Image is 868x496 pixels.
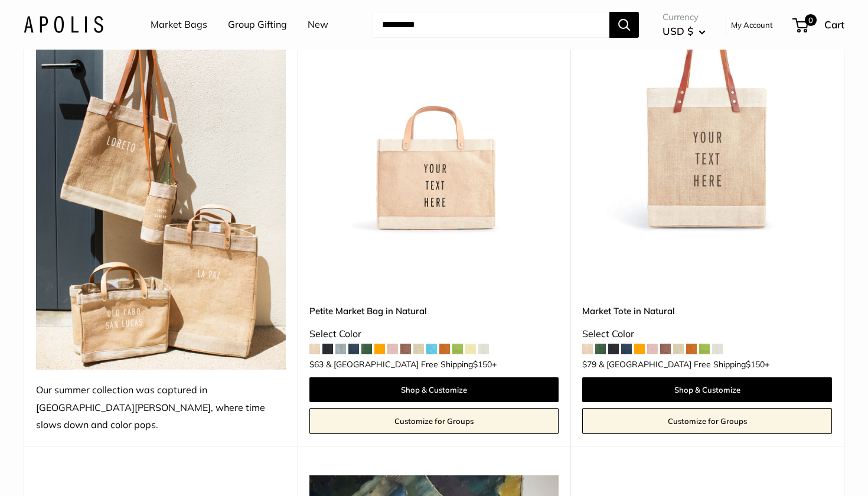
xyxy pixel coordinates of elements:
div: Select Color [309,325,559,343]
span: $150 [746,359,765,370]
button: USD $ [663,22,706,41]
input: Search... [373,12,609,38]
a: Customize for Groups [582,408,832,434]
a: My Account [731,18,773,32]
a: 0 Cart [794,15,844,34]
a: New [308,16,328,34]
a: Customize for Groups [309,408,559,434]
span: $79 [582,359,596,370]
a: Group Gifting [228,16,287,34]
span: & [GEOGRAPHIC_DATA] Free Shipping + [599,360,769,368]
span: 0 [805,14,817,26]
a: Shop & Customize [309,377,559,402]
span: USD $ [663,25,693,37]
div: Our summer collection was captured in [GEOGRAPHIC_DATA][PERSON_NAME], where time slows down and c... [36,381,286,435]
button: Search [609,12,639,38]
div: Select Color [582,325,832,343]
span: $63 [309,359,324,370]
span: & [GEOGRAPHIC_DATA] Free Shipping + [326,360,497,368]
a: Petite Market Bag in Natural [309,304,559,318]
img: Apolis [24,16,103,33]
span: Currency [663,9,706,25]
span: $150 [473,359,492,370]
span: Cart [824,18,844,31]
a: Market Bags [151,16,207,34]
a: Shop & Customize [582,377,832,402]
a: Market Tote in Natural [582,304,832,318]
